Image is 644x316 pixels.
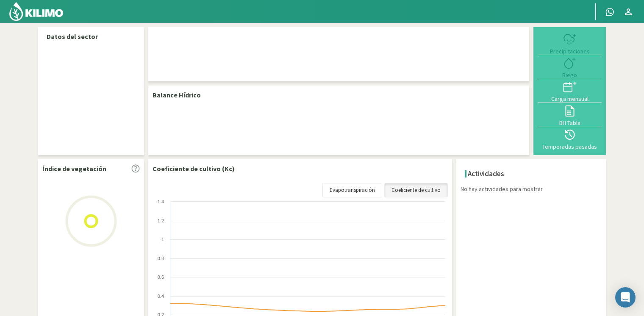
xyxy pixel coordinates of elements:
button: Carga mensual [538,79,602,103]
text: 1 [161,237,164,242]
img: Kilimo [8,1,64,22]
button: Riego [538,55,602,79]
text: 0.8 [158,256,164,261]
text: 0.4 [158,294,164,299]
div: Temporadas pasadas [540,144,599,150]
button: Temporadas pasadas [538,127,602,151]
div: Precipitaciones [540,48,599,54]
div: Carga mensual [540,96,599,102]
p: Índice de vegetación [42,164,106,174]
a: Evapotranspiración [322,183,382,197]
button: Precipitaciones [538,31,602,55]
text: 1.4 [158,199,164,204]
div: BH Tabla [540,120,599,126]
p: Balance Hídrico [153,90,201,100]
text: 1.2 [158,218,164,223]
div: Riego [540,72,599,78]
img: Loading... [49,179,133,263]
a: Coeficiente de cultivo [384,183,448,197]
text: 0.6 [158,274,164,280]
p: Datos del sector [47,31,136,42]
button: BH Tabla [538,103,602,127]
h4: Actividades [468,170,504,178]
div: Open Intercom Messenger [615,287,636,308]
p: No hay actividades para mostrar [461,185,606,194]
p: Coeficiente de cultivo (Kc) [153,164,235,174]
